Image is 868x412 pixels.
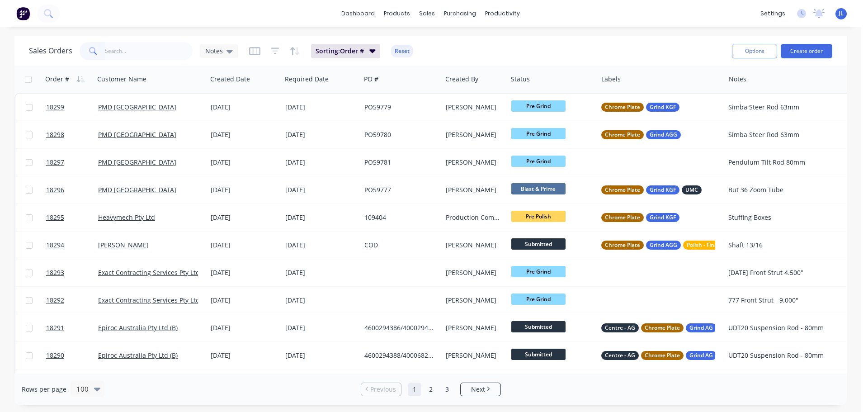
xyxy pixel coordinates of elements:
div: [DATE] [285,351,357,360]
span: Grind AGG [650,130,677,139]
span: Pre Grind [511,156,566,167]
a: Heavymech Pty Ltd [98,213,155,222]
span: Next [471,385,485,394]
a: Previous page [361,385,401,394]
a: Page 3 [440,383,454,396]
span: 18291 [46,323,64,332]
div: [DATE] [285,185,357,194]
a: 18298 [46,121,98,148]
button: Create order [781,44,832,58]
a: [PERSON_NAME] [98,241,149,249]
h1: Sales Orders [29,47,72,55]
ul: Pagination [357,383,505,396]
div: [DATE] [285,241,357,250]
span: 18296 [46,185,64,194]
button: Chrome PlateGrind KGF [601,213,679,222]
div: Stuffing Boxes [728,213,838,222]
a: 18299 [46,94,98,121]
span: Submitted [511,321,566,332]
div: PO # [364,75,378,84]
span: 18299 [46,103,64,112]
span: Chrome Plate [605,241,640,250]
a: Next page [461,385,500,394]
span: Pre Grind [511,266,566,277]
div: 777 Front Strut - 9.000" [728,296,838,305]
a: Exact Contracting Services Pty Ltd [98,268,200,277]
button: Chrome PlateGrind AGGPolish - Final [601,241,722,250]
div: Created Date [210,75,250,84]
span: Chrome Plate [645,323,680,332]
div: [PERSON_NAME] [446,241,501,250]
div: [DATE] [285,296,357,305]
a: 18291 [46,314,98,341]
button: Centre - AGChrome PlateGrind AG [601,323,758,332]
span: Centre - AG [605,351,635,360]
span: Grind KGF [650,103,676,112]
div: productivity [481,7,524,20]
div: [DATE] [211,158,278,167]
button: Reset [391,45,413,57]
span: Chrome Plate [605,185,640,194]
div: [DATE] [285,323,357,332]
div: [DATE] [285,213,357,222]
div: Status [511,75,530,84]
div: PO59777 [364,185,434,194]
div: COD [364,241,434,250]
span: Grind AG [689,323,713,332]
a: 18295 [46,204,98,231]
span: 18297 [46,158,64,167]
div: purchasing [439,7,481,20]
a: PMD [GEOGRAPHIC_DATA] [98,103,176,111]
span: UMC [685,185,698,194]
span: 18290 [46,351,64,360]
div: Customer Name [97,75,146,84]
a: PMD [GEOGRAPHIC_DATA] [98,185,176,194]
div: [DATE] [285,103,357,112]
button: Chrome PlateGrind KGF [601,103,679,112]
span: Chrome Plate [605,130,640,139]
a: Page 2 [424,383,438,396]
input: Search... [105,42,193,60]
a: 18293 [46,259,98,286]
img: Factory [16,7,30,20]
div: Created By [445,75,478,84]
a: 18290 [46,342,98,369]
button: Options [732,44,777,58]
div: [PERSON_NAME] [446,130,501,139]
span: Grind AG [689,351,713,360]
div: Labels [601,75,621,84]
span: JL [839,9,844,18]
span: Rows per page [22,385,66,394]
span: 18298 [46,130,64,139]
a: PMD [GEOGRAPHIC_DATA] [98,130,176,139]
div: PO59780 [364,130,434,139]
div: But 36 Zoom Tube [728,185,838,194]
div: 109404 [364,213,434,222]
span: Chrome Plate [645,351,680,360]
div: [PERSON_NAME] [446,103,501,112]
div: [DATE] [285,268,357,277]
span: 18293 [46,268,64,277]
span: Grind KGF [650,185,676,194]
div: [DATE] [285,158,357,167]
div: UDT20 Suspension Rod - 80mm [728,351,838,360]
div: 4600294388/4000682585 WO307566 Quote #4093 [364,351,434,360]
div: [PERSON_NAME] [446,296,501,305]
a: PMD [GEOGRAPHIC_DATA] [98,158,176,166]
div: [DATE] [211,103,278,112]
span: 18294 [46,241,64,250]
a: 18294 [46,232,98,259]
div: [DATE] [211,130,278,139]
a: dashboard [337,7,379,20]
div: Production Computer [446,213,501,222]
div: Required Date [285,75,329,84]
div: [DATE] [211,241,278,250]
div: Simba Steer Rod 63mm [728,130,838,139]
span: Submitted [511,349,566,360]
div: Shaft 13/16 [728,241,838,250]
div: [DATE] [211,296,278,305]
button: Chrome PlateGrind KGFUMC [601,185,702,194]
div: [PERSON_NAME] [446,158,501,167]
div: Pendulum Tilt Rod 80mm [728,158,838,167]
div: [DATE] [211,213,278,222]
